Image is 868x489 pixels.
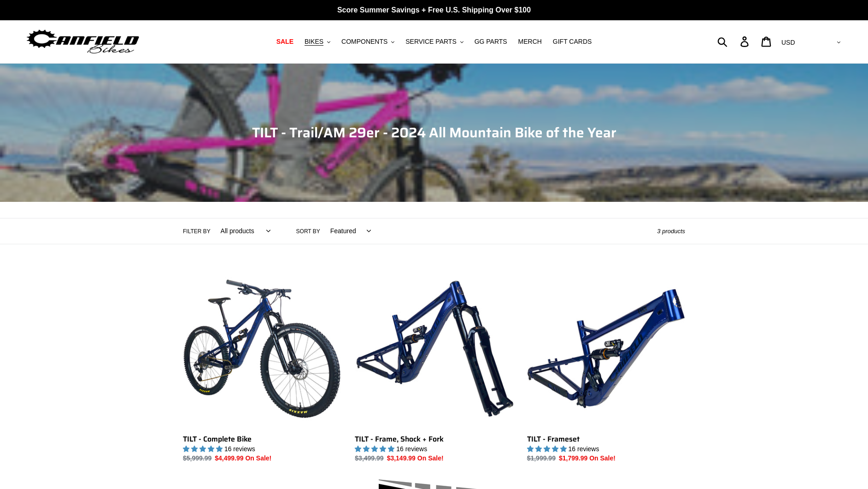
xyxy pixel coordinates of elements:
span: MERCH [518,38,542,46]
input: Search [722,31,746,52]
a: SALE [272,35,298,48]
span: BIKES [305,38,323,46]
span: SALE [276,38,293,46]
a: GG PARTS [470,35,512,48]
span: SERVICE PARTS [405,38,456,46]
label: Sort by [296,227,320,236]
span: COMPONENTS [341,38,387,46]
label: Filter by [183,227,211,236]
span: GG PARTS [475,38,507,46]
a: MERCH [514,35,546,48]
button: BIKES [300,35,335,48]
span: TILT - Trail/AM 29er - 2024 All Mountain Bike of the Year [252,122,616,143]
a: GIFT CARDS [548,35,597,48]
span: 3 products [657,228,685,235]
span: GIFT CARDS [553,38,592,46]
button: SERVICE PARTS [401,35,468,48]
button: COMPONENTS [337,35,399,48]
img: Canfield Bikes [25,27,141,56]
